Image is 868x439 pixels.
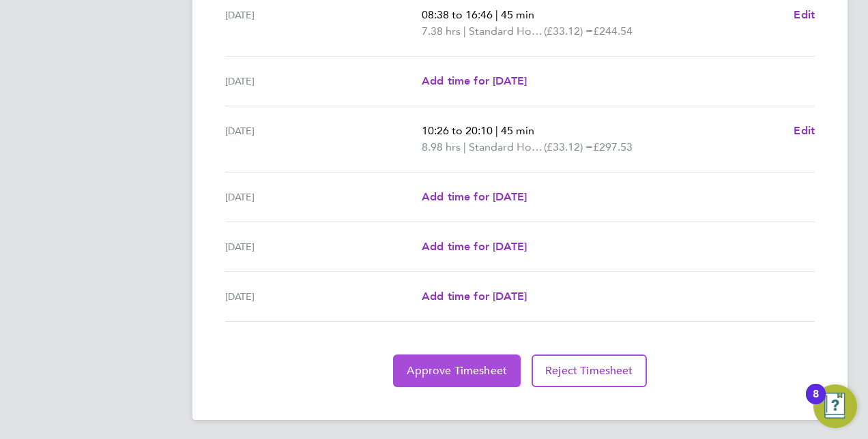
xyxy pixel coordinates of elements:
[469,23,544,40] span: Standard Hourly
[422,240,527,253] span: Add time for [DATE]
[544,140,593,153] span: (£33.12) =
[469,139,544,155] span: Standard Hourly
[495,8,498,21] span: |
[794,8,815,21] span: Edit
[393,354,521,387] button: Approve Timesheet
[422,124,493,137] span: 10:26 to 20:10
[501,124,534,137] span: 45 min
[495,124,498,137] span: |
[422,25,461,37] span: 7.38 hrs
[422,140,461,153] span: 8.98 hrs
[422,288,527,305] a: Add time for [DATE]
[794,123,815,139] a: Edit
[225,7,422,40] div: [DATE]
[422,239,527,255] a: Add time for [DATE]
[422,73,527,89] a: Add time for [DATE]
[794,7,815,23] a: Edit
[225,239,422,255] div: [DATE]
[544,25,593,37] span: (£33.12) =
[532,354,647,387] button: Reject Timesheet
[593,140,633,153] span: £297.53
[813,384,857,428] button: Open Resource Center, 8 new notifications
[794,124,815,137] span: Edit
[225,288,422,305] div: [DATE]
[422,74,527,87] span: Add time for [DATE]
[463,25,466,37] span: |
[225,123,422,155] div: [DATE]
[422,189,527,205] a: Add time for [DATE]
[407,364,507,378] span: Approve Timesheet
[422,8,493,21] span: 08:38 to 16:46
[501,8,534,21] span: 45 min
[422,190,527,203] span: Add time for [DATE]
[545,364,633,378] span: Reject Timesheet
[813,394,819,412] div: 8
[422,290,527,303] span: Add time for [DATE]
[593,25,633,37] span: £244.54
[225,189,422,205] div: [DATE]
[463,140,466,153] span: |
[225,73,422,89] div: [DATE]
